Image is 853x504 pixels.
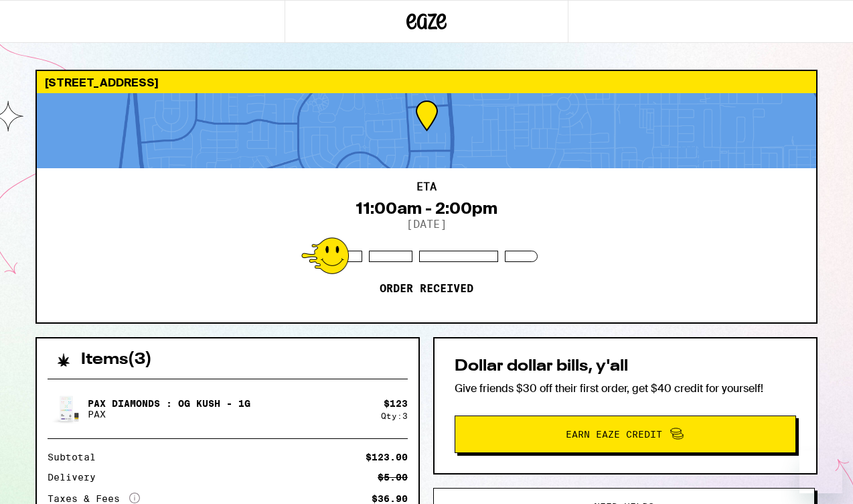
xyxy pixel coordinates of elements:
[81,352,152,368] h2: Items ( 3 )
[416,182,437,192] h2: ETA
[566,430,662,439] span: Earn Eaze Credit
[406,218,447,231] p: [DATE]
[378,472,408,482] div: $5.00
[455,359,796,375] h2: Dollar dollar bills, y'all
[37,71,816,93] div: [STREET_ADDRESS]
[48,452,105,462] div: Subtotal
[799,450,842,493] iframe: Button to launch messaging window
[88,398,250,409] p: Pax Diamonds : OG Kush - 1g
[48,390,85,428] img: Pax Diamonds : OG Kush - 1g
[356,199,497,218] div: 11:00am - 2:00pm
[455,381,796,395] p: Give friends $30 off their first order, get $40 credit for yourself!
[88,409,250,420] p: PAX
[384,398,408,409] div: $ 123
[380,282,473,296] p: Order received
[372,494,408,503] div: $36.90
[455,416,796,453] button: Earn Eaze Credit
[366,452,408,462] div: $123.00
[381,412,408,420] div: Qty: 3
[48,472,105,482] div: Delivery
